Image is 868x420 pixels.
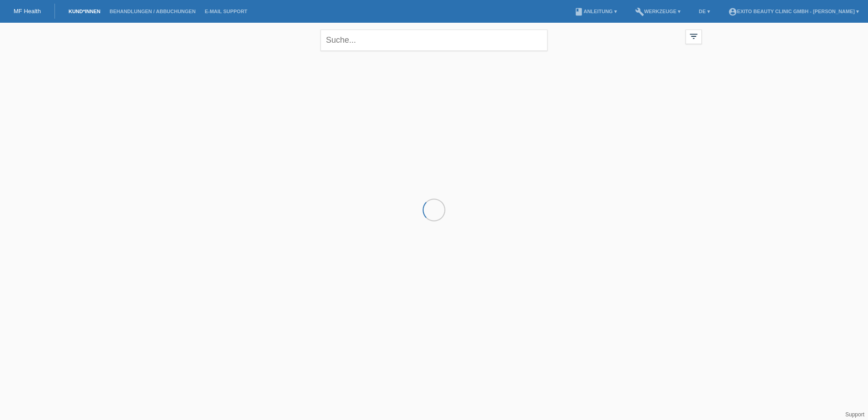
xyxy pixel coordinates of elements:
[689,31,699,41] i: filter_list
[200,9,252,14] a: E-Mail Support
[14,8,41,15] a: MF Health
[728,7,737,16] i: account_circle
[321,30,547,51] input: Suche...
[845,411,864,418] a: Support
[570,9,621,14] a: bookAnleitung ▾
[694,9,714,14] a: DE ▾
[635,7,644,16] i: build
[574,7,583,16] i: book
[631,9,686,14] a: buildWerkzeuge ▾
[105,9,200,14] a: Behandlungen / Abbuchungen
[724,9,863,14] a: account_circleExito Beauty Clinic GmbH - [PERSON_NAME] ▾
[64,9,105,14] a: Kund*innen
